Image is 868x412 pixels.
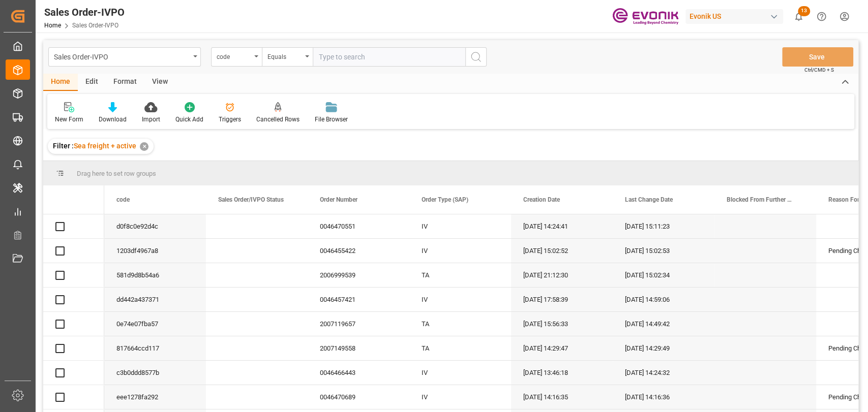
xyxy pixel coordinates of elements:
[55,115,83,124] div: New Form
[511,336,613,360] div: [DATE] 14:29:47
[308,385,409,409] div: 0046470689
[409,263,511,287] div: TA
[175,115,203,124] div: Quick Add
[685,7,787,26] button: Evonik US
[77,170,156,177] span: Drag here to set row groups
[625,196,673,203] span: Last Change Date
[44,5,125,20] div: Sales Order-IVPO
[409,361,511,385] div: IV
[409,312,511,336] div: TA
[43,263,104,288] div: Press SPACE to select this row.
[422,196,468,203] span: Order Type (SAP)
[144,74,175,91] div: View
[810,5,833,28] button: Help Center
[613,263,714,287] div: [DATE] 15:02:34
[104,288,206,311] div: dd442a437371
[685,9,783,24] div: Evonik US
[54,50,190,62] div: Sales Order-IVPO
[613,385,714,409] div: [DATE] 14:16:36
[106,74,144,91] div: Format
[409,239,511,263] div: IV
[409,288,511,311] div: IV
[43,288,104,312] div: Press SPACE to select this row.
[511,239,613,263] div: [DATE] 15:02:52
[613,312,714,336] div: [DATE] 14:49:42
[613,336,714,360] div: [DATE] 14:29:49
[511,214,613,238] div: [DATE] 14:24:41
[308,336,409,360] div: 2007149558
[613,239,714,263] div: [DATE] 15:02:53
[315,115,348,124] div: File Browser
[613,361,714,385] div: [DATE] 14:24:32
[465,47,487,67] button: search button
[308,288,409,311] div: 0046457421
[308,312,409,336] div: 2007119657
[43,361,104,385] div: Press SPACE to select this row.
[613,288,714,311] div: [DATE] 14:59:06
[43,385,104,409] div: Press SPACE to select this row.
[44,22,61,29] a: Home
[409,214,511,238] div: IV
[53,142,74,150] span: Filter :
[218,196,284,203] span: Sales Order/IVPO Status
[48,47,201,67] button: open menu
[267,50,302,61] div: Equals
[78,74,106,91] div: Edit
[308,263,409,287] div: 2006999539
[43,336,104,361] div: Press SPACE to select this row.
[409,336,511,360] div: TA
[116,196,130,203] span: code
[74,142,136,150] span: Sea freight + active
[43,239,104,263] div: Press SPACE to select this row.
[787,5,810,28] button: show 13 new notifications
[804,66,834,74] span: Ctrl/CMD + S
[104,336,206,360] div: 817664ccd117
[142,115,160,124] div: Import
[104,263,206,287] div: 581d9d8b54a6
[320,196,357,203] span: Order Number
[211,47,262,67] button: open menu
[104,214,206,238] div: d0f8c0e92d4c
[140,142,148,151] div: ✕
[409,385,511,409] div: IV
[308,214,409,238] div: 0046470551
[308,361,409,385] div: 0046466443
[612,8,678,25] img: Evonik-brand-mark-Deep-Purple-RGB.jpeg_1700498283.jpeg
[313,47,465,67] input: Type to search
[511,263,613,287] div: [DATE] 21:12:30
[256,115,300,124] div: Cancelled Rows
[43,74,78,91] div: Home
[262,47,313,67] button: open menu
[99,115,127,124] div: Download
[511,385,613,409] div: [DATE] 14:16:35
[308,239,409,263] div: 0046455422
[511,312,613,336] div: [DATE] 15:56:33
[104,239,206,263] div: 1203df4967a8
[727,196,795,203] span: Blocked From Further Processing
[217,50,251,61] div: code
[511,288,613,311] div: [DATE] 17:58:39
[782,47,853,67] button: Save
[511,361,613,385] div: [DATE] 13:46:18
[104,361,206,385] div: c3b0ddd8577b
[43,312,104,336] div: Press SPACE to select this row.
[219,115,241,124] div: Triggers
[613,214,714,238] div: [DATE] 15:11:23
[798,6,810,16] span: 13
[523,196,560,203] span: Creation Date
[104,385,206,409] div: eee1278fa292
[104,312,206,336] div: 0e74e07fba57
[43,214,104,239] div: Press SPACE to select this row.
